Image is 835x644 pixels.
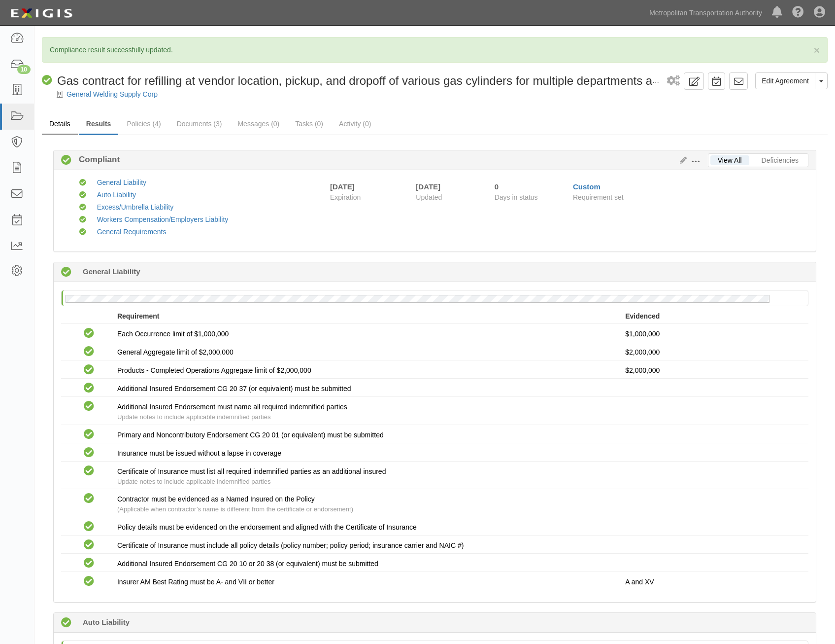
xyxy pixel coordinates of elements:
[97,179,146,186] a: General Liability
[117,431,384,439] span: Primary and Noncontributory Endorsement CG 20 01 (or equivalent) must be submitted
[644,3,767,23] a: Metropolitan Transportation Authority
[84,401,94,412] i: Compliant
[754,155,806,165] a: Deficiencies
[71,154,120,166] b: Compliant
[625,365,801,375] p: $2,000,000
[84,429,94,440] i: Compliant
[97,215,229,223] a: Workers Compensation/Employers Liability
[84,448,94,458] i: Compliant
[50,45,820,55] p: Compliance result successfully updated.
[288,114,331,134] a: Tasks (0)
[84,522,94,532] i: Compliant
[117,348,234,356] span: General Aggregate limit of $2,000,000
[79,204,86,211] i: Compliant
[42,114,78,135] a: Details
[625,577,801,587] p: A and XV
[230,114,287,134] a: Messages (0)
[84,540,94,550] i: Compliant
[61,267,71,278] i: Compliant 0 days (since 08/12/2025)
[67,90,158,98] a: General Welding Supply Corp
[42,75,52,86] i: Compliant
[495,181,566,192] div: Since 08/12/2025
[117,495,315,503] span: Contractor must be evidenced as a Named Insured on the Policy
[332,114,378,134] a: Activity (0)
[625,329,801,339] p: $1,000,000
[61,155,71,166] i: Compliant
[416,193,442,201] span: Updated
[117,413,270,421] span: Update notes to include applicable indemnified parties
[84,328,94,339] i: Compliant
[83,617,130,627] b: Auto Liability
[17,65,31,74] div: 10
[814,45,820,55] button: Close
[573,193,624,201] span: Requirement set
[84,466,94,476] i: Compliant
[84,365,94,375] i: Compliant
[97,203,174,211] a: Excess/Umbrella Liability
[625,312,660,320] strong: Evidenced
[117,449,281,457] span: Insurance must be issued without a lapse in coverage
[117,385,351,393] span: Additional Insured Endorsement CG 20 37 (or equivalent) must be submitted
[83,266,140,277] b: General Liability
[79,216,86,223] i: Compliant
[84,347,94,357] i: Compliant
[117,330,229,338] span: Each Occurrence limit of $1,000,000
[117,467,386,475] span: Certificate of Insurance must list all required indemnified parties as an additional insured
[97,191,136,199] a: Auto Liability
[97,228,167,236] a: General Requirements
[117,523,417,531] span: Policy details must be evidenced on the endorsement and aligned with the Certificate of Insurance
[117,312,160,320] strong: Requirement
[57,74,717,87] span: Gas contract for refilling at vendor location, pickup, and dropoff of various gas cylinders for m...
[667,76,680,86] i: 1 scheduled workflow
[84,558,94,569] i: Compliant
[42,72,663,89] div: Gas contract for refilling at vendor location, pickup, and dropoff of various gas cylinders for m...
[814,44,820,56] span: ×
[676,156,687,164] a: Edit Results
[573,182,601,191] a: Custom
[416,181,479,192] div: [DATE]
[117,505,353,513] span: (Applicable when contractor’s name is different from the certificate or endorsement)
[330,192,408,202] span: Expiration
[84,494,94,504] i: Compliant
[61,618,71,628] i: Compliant 0 days (since 08/12/2025)
[117,560,378,568] span: Additional Insured Endorsement CG 20 10 or 20 38 (or equivalent) must be submitted
[755,72,815,89] a: Edit Agreement
[117,403,347,411] span: Additional Insured Endorsement must name all required indemnified parties
[84,383,94,394] i: Compliant
[79,192,86,199] i: Compliant
[79,179,86,186] i: Compliant
[117,366,311,374] span: Products - Completed Operations Aggregate limit of $2,000,000
[495,193,538,201] span: Days in status
[625,347,801,357] p: $2,000,000
[330,181,355,192] div: [DATE]
[84,576,94,587] i: Compliant
[117,478,270,485] span: Update notes to include applicable indemnified parties
[117,578,274,586] span: Insurer AM Best Rating must be A- and VII or better
[119,114,168,134] a: Policies (4)
[117,541,464,549] span: Certificate of Insurance must include all policy details (policy number; policy period; insurance...
[169,114,230,134] a: Documents (3)
[710,155,749,165] a: View All
[79,229,86,236] i: Compliant
[792,7,804,19] i: Help Center - Complianz
[7,4,75,22] img: Logo
[79,114,119,135] a: Results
